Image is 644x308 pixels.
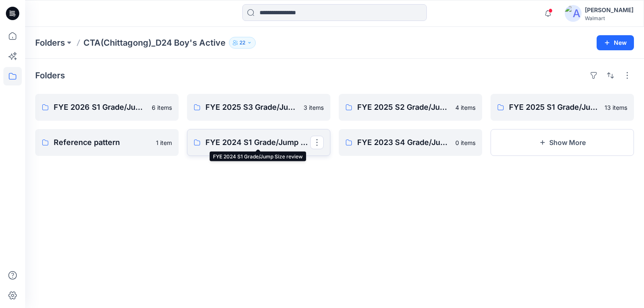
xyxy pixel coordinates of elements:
h4: Folders [35,70,65,80]
p: 6 items [152,103,172,112]
a: Folders [35,37,65,49]
a: FYE 2024 S1 Grade/Jump Size review [187,129,330,156]
p: FYE 2024 S1 Grade/Jump Size review [205,137,310,148]
a: FYE 2025 S2 Grade/Jump size review4 items [339,94,482,121]
a: FYE 2023 S4 Grade/Jump Size review CTA Active0 items [339,129,482,156]
p: 22 [239,38,245,47]
p: 1 item [156,138,172,147]
p: 13 items [605,103,627,112]
p: CTA(Chittagong)_D24 Boy's Active [83,37,226,49]
p: Reference pattern [54,137,151,148]
a: FYE 2025 S1 Grade/Jump Sizes13 items [491,94,634,121]
p: FYE 2026 S1 Grade/Jump Sizes [54,101,147,113]
button: New [597,35,634,50]
p: FYE 2023 S4 Grade/Jump Size review CTA Active [357,137,450,148]
p: 3 items [304,103,324,112]
a: FYE 2026 S1 Grade/Jump Sizes6 items [35,94,179,121]
button: Show More [491,129,634,156]
p: FYE 2025 S2 Grade/Jump size review [357,101,450,113]
p: 0 items [455,138,475,147]
div: Walmart [585,15,634,21]
button: 22 [229,37,256,49]
p: 4 items [455,103,475,112]
p: FYE 2025 S3 Grade/Jump size review [205,101,299,113]
a: FYE 2025 S3 Grade/Jump size review3 items [187,94,330,121]
div: [PERSON_NAME] [585,5,634,15]
a: Reference pattern1 item [35,129,179,156]
p: FYE 2025 S1 Grade/Jump Sizes [509,101,600,113]
img: avatar [565,5,582,22]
